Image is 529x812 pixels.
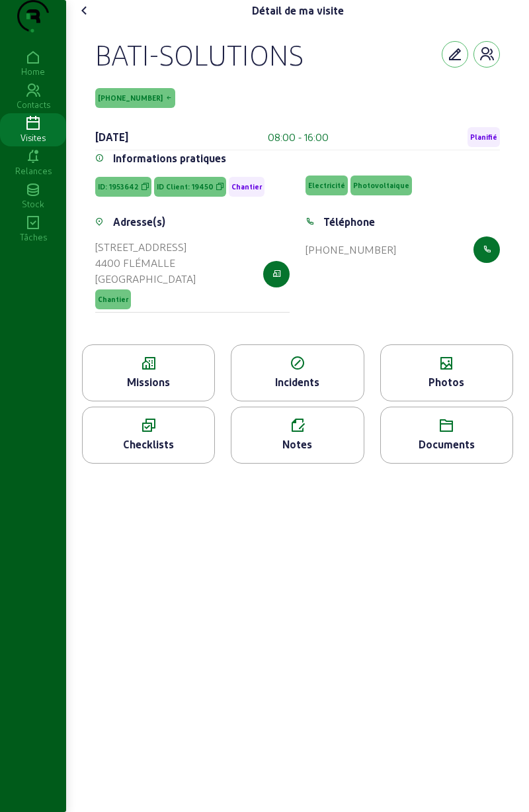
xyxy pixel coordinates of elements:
div: BATI-SOLUTIONS [95,37,304,72]
div: Incidents [231,374,363,390]
span: Planifié [470,132,497,142]
span: [PHONE_NUMBER] [98,93,163,103]
span: Chantier [231,182,262,191]
div: [STREET_ADDRESS] [95,239,196,255]
div: Détail de ma visite [252,3,344,19]
div: Photos [381,374,512,390]
div: 4400 FLÉMALLE [95,255,196,271]
div: [GEOGRAPHIC_DATA] [95,271,196,287]
div: Notes [231,436,363,452]
span: Electricité [308,181,345,190]
div: Téléphone [323,214,375,230]
div: Missions [83,374,214,390]
div: Adresse(s) [113,214,165,230]
div: Informations pratiques [113,150,226,166]
span: Photovoltaique [353,181,409,190]
div: 08:00 - 16:00 [268,129,329,145]
div: Checklists [83,436,214,452]
div: [PHONE_NUMBER] [305,242,396,258]
div: [DATE] [95,129,128,145]
span: Chantier [98,295,128,304]
span: ID Client: 19450 [157,182,214,191]
div: Documents [381,436,512,452]
span: ID: 1953642 [98,182,139,191]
